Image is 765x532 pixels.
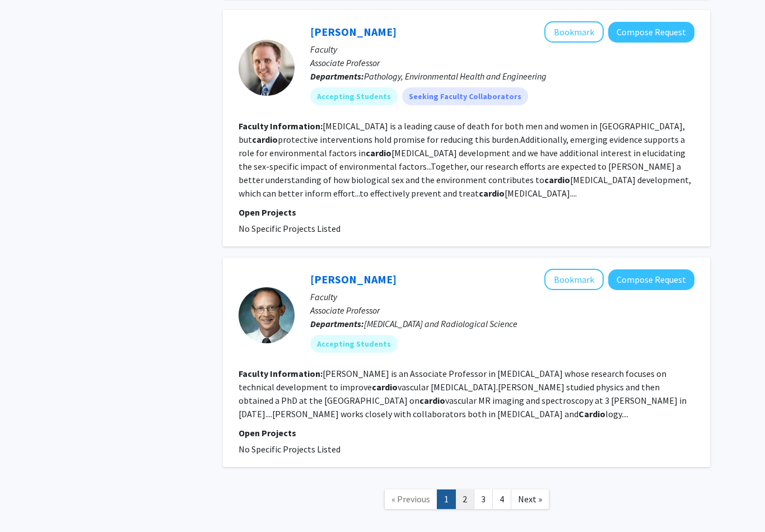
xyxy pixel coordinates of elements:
[239,206,694,219] p: Open Projects
[579,408,605,419] b: Cardio
[608,22,694,43] button: Compose Request to Mark Kohr
[366,147,391,158] b: cardio
[474,489,493,509] a: 3
[310,290,694,304] p: Faculty
[310,335,398,353] mat-chip: Accepting Students
[310,318,364,329] b: Departments:
[239,426,694,440] p: Open Projects
[384,489,437,509] a: Previous Page
[239,368,687,419] fg-read-more: [PERSON_NAME] is an Associate Professor in [MEDICAL_DATA] whose research focuses on technical dev...
[608,269,694,290] button: Compose Request to Michael Schär
[511,489,549,509] a: Next
[544,174,570,185] b: cardio
[310,71,364,82] b: Departments:
[239,444,340,455] span: No Specific Projects Listed
[479,188,505,199] b: cardio
[310,43,694,56] p: Faculty
[437,489,456,509] a: 1
[239,120,691,199] fg-read-more: [MEDICAL_DATA] is a leading cause of death for both men and women in [GEOGRAPHIC_DATA], but prote...
[310,56,694,69] p: Associate Professor
[544,269,604,290] button: Add Michael Schär to Bookmarks
[310,25,397,39] a: [PERSON_NAME]
[8,482,48,524] iframe: Chat
[239,223,340,234] span: No Specific Projects Listed
[364,71,547,82] span: Pathology, Environmental Health and Engineering
[252,134,278,145] b: cardio
[310,87,398,105] mat-chip: Accepting Students
[402,87,528,105] mat-chip: Seeking Faculty Collaborators
[223,478,710,524] nav: Page navigation
[239,120,323,132] b: Faculty Information:
[310,272,397,286] a: [PERSON_NAME]
[419,395,445,406] b: cardio
[239,368,323,379] b: Faculty Information:
[544,21,604,43] button: Add Mark Kohr to Bookmarks
[518,493,542,505] span: Next »
[364,318,517,329] span: [MEDICAL_DATA] and Radiological Science
[372,381,398,393] b: cardio
[492,489,511,509] a: 4
[391,493,430,505] span: « Previous
[310,304,694,317] p: Associate Professor
[455,489,474,509] a: 2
